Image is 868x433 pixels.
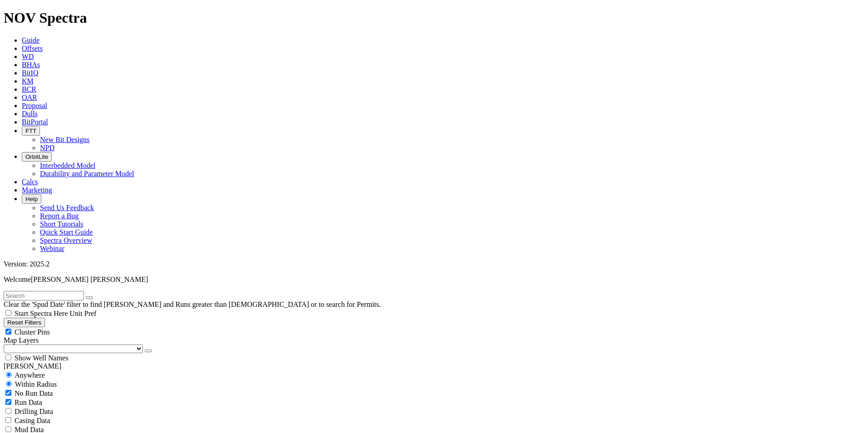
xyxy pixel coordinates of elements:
span: [PERSON_NAME] [PERSON_NAME] [31,276,148,283]
span: Map Layers [4,336,39,344]
a: Dulls [22,110,38,118]
a: New Bit Designs [40,136,89,143]
a: Durability and Parameter Model [40,170,134,177]
span: Casing Data [15,417,50,424]
a: OAR [22,93,37,101]
a: NPD [40,144,54,152]
a: Short Tutorials [40,220,84,228]
span: Unit Pref [69,310,96,317]
input: Search [4,291,84,300]
a: Spectra Overview [40,236,92,244]
a: Report a Bug [40,212,79,220]
span: Help [25,196,38,202]
a: Guide [22,36,39,44]
span: Anywhere [15,371,45,379]
button: Help [22,194,41,204]
a: Marketing [22,186,52,194]
a: Webinar [40,245,64,252]
span: Drilling Data [15,408,53,415]
span: Cluster Pins [15,328,50,336]
span: Clear the 'Spud Date' filter to find [PERSON_NAME] and Runs greater than [DEMOGRAPHIC_DATA] or to... [4,300,381,308]
div: Version: 2025.2 [4,260,864,268]
span: Within Radius [15,380,57,388]
button: FTT [22,126,40,136]
span: No Run Data [15,389,53,397]
span: OrbitLite [25,153,48,160]
h1: NOV Spectra [4,10,864,26]
span: FTT [25,128,36,134]
a: Offsets [22,44,43,52]
a: BHAs [22,61,40,69]
input: Start Spectra Here [5,310,11,316]
a: Proposal [22,102,47,109]
span: Run Data [15,399,42,406]
a: BitPortal [22,118,48,126]
a: WD [22,53,34,60]
button: OrbitLite [22,152,52,162]
a: Calcs [22,178,38,186]
a: BCR [22,85,36,93]
p: Welcome [4,276,864,284]
a: Interbedded Model [40,162,95,169]
a: Send Us Feedback [40,204,94,212]
a: BitIQ [22,69,38,77]
a: Quick Start Guide [40,228,93,236]
span: Start Spectra Here [15,310,68,317]
button: Reset Filters [4,318,45,327]
a: KM [22,77,34,85]
div: [PERSON_NAME] [4,362,864,370]
span: Show Well Names [15,354,68,362]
